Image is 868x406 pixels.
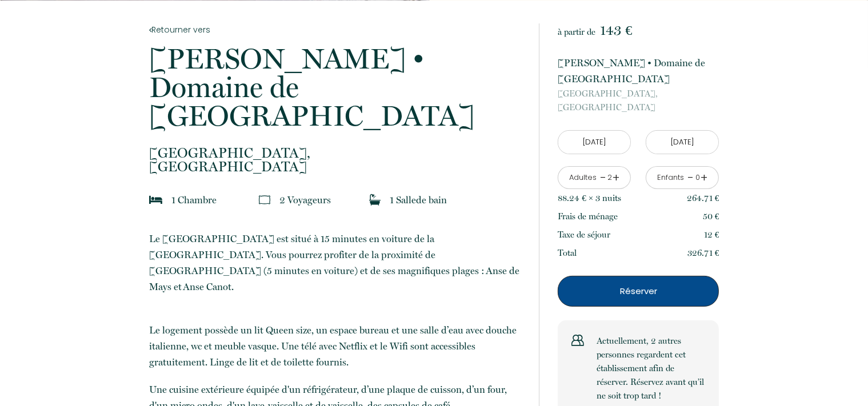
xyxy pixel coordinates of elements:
[558,55,719,87] p: [PERSON_NAME] • Domaine de [GEOGRAPHIC_DATA]
[149,23,524,36] a: Retourner vers
[558,276,719,307] button: Réserver
[558,228,610,242] p: Taxe de séjour
[704,228,719,242] p: 12 €
[687,169,694,187] a: -
[607,172,613,183] div: 2
[646,131,718,154] input: Départ
[149,231,524,295] p: Le [GEOGRAPHIC_DATA] est situé à 15 minutes en voiture de la [GEOGRAPHIC_DATA]. Vous pourrez prof...
[558,87,719,101] span: [GEOGRAPHIC_DATA],
[558,191,621,205] p: 88.24 € × 3 nuit
[600,169,606,187] a: -
[390,192,447,208] p: 1 Salle de bain
[701,169,707,187] a: +
[149,45,524,130] p: [PERSON_NAME] • Domaine de [GEOGRAPHIC_DATA]
[695,172,701,183] div: 0
[658,172,685,183] div: Enfants
[149,146,524,174] p: [GEOGRAPHIC_DATA]
[703,210,719,223] p: 50 €
[600,22,632,38] span: 143 €
[613,169,620,187] a: +
[687,191,719,205] p: 264.71 €
[279,192,331,208] p: 2 Voyageur
[571,334,584,347] img: users
[171,192,217,208] p: 1 Chambre
[569,172,597,183] div: Adultes
[618,193,621,203] span: s
[259,194,270,206] img: guests
[558,246,577,260] p: Total
[558,87,719,114] p: [GEOGRAPHIC_DATA]
[687,246,719,260] p: 326.71 €
[558,27,595,37] span: à partir de
[149,146,524,160] span: [GEOGRAPHIC_DATA],
[558,131,630,154] input: Arrivée
[558,210,618,223] p: Frais de ménage
[562,284,715,298] p: Réserver
[597,334,705,403] p: Actuellement, 2 autres personnes regardent cet établissement afin de réserver. Réservez avant qu’...
[149,322,524,370] p: Le logement possède un lit Queen size, un espace bureau et une salle d’eau avec douche italienne,...
[327,194,331,206] span: s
